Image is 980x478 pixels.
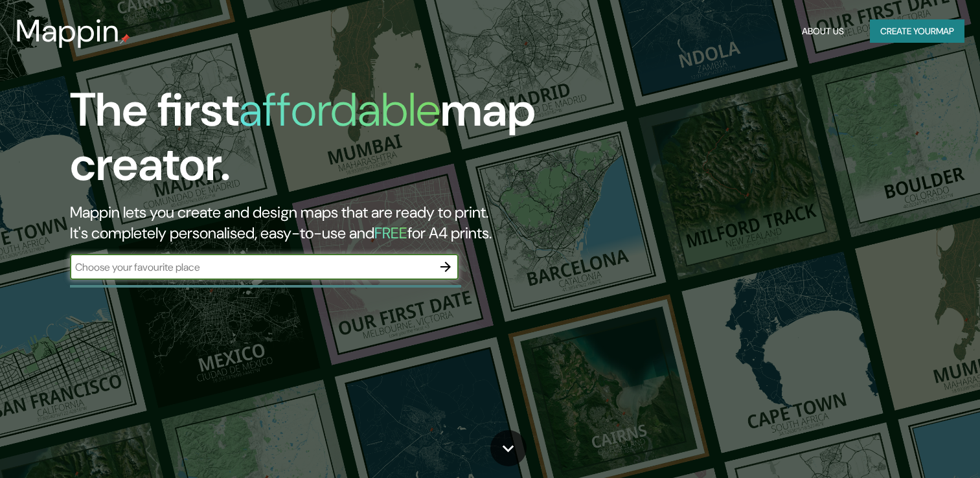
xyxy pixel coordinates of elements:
h1: affordable [239,80,440,140]
h3: Mappin [16,13,120,49]
button: Create yourmap [870,19,964,43]
input: Choose your favourite place [70,260,433,275]
h1: The first map creator. [70,83,560,202]
img: mappin-pin [120,34,130,44]
h5: FREE [374,223,407,243]
button: About Us [797,19,849,43]
h2: Mappin lets you create and design maps that are ready to print. It's completely personalised, eas... [70,202,560,244]
iframe: Help widget launcher [865,427,966,464]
